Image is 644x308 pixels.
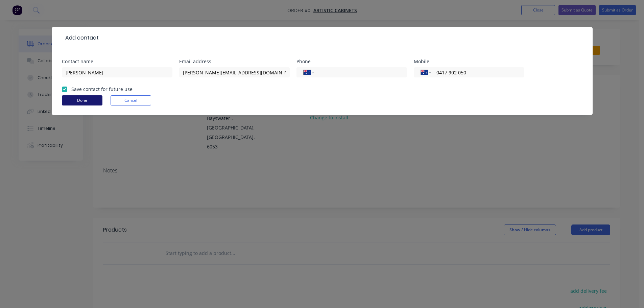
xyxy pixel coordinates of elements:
[62,59,172,64] div: Contact name
[71,86,133,93] label: Save contact for future use
[296,59,407,64] div: Phone
[62,34,99,42] div: Add contact
[179,59,290,64] div: Email address
[111,95,151,105] button: Cancel
[414,59,524,64] div: Mobile
[62,95,102,105] button: Done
